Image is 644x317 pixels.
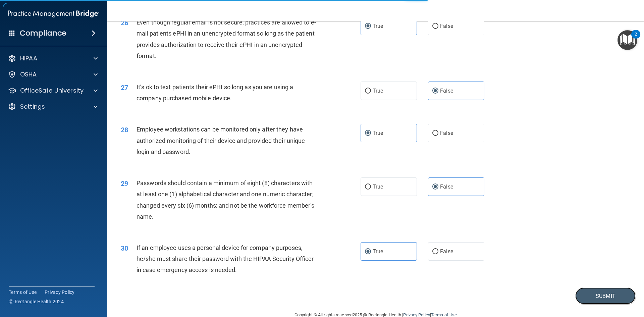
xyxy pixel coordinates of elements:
[440,130,453,136] span: False
[121,84,128,92] span: 27
[20,70,37,78] p: OSHA
[9,289,37,296] a: Terms of Use
[373,88,383,94] span: True
[432,89,438,94] input: False
[137,126,305,155] span: Employee workstations can be monitored only after they have authorized monitoring of their device...
[635,34,637,43] div: 2
[432,184,438,190] input: False
[20,87,84,95] p: OfficeSafe University
[45,289,75,296] a: Privacy Policy
[432,24,438,29] input: False
[8,103,98,111] a: Settings
[137,84,293,102] span: It’s ok to text patients their ePHI so long as you are using a company purchased mobile device.
[121,244,128,252] span: 30
[8,87,98,95] a: OfficeSafe University
[9,298,64,305] span: Ⓒ Rectangle Health 2024
[137,179,314,220] span: Passwords should contain a minimum of eight (8) characters with at least one (1) alphabetical cha...
[8,70,98,78] a: OSHA
[20,54,37,62] p: HIPAA
[432,131,438,136] input: False
[440,88,453,94] span: False
[365,184,371,190] input: True
[137,244,314,273] span: If an employee uses a personal device for company purposes, he/she must share their password with...
[8,54,98,62] a: HIPAA
[121,19,128,27] span: 26
[365,24,371,29] input: True
[121,126,128,134] span: 28
[440,248,453,255] span: False
[20,29,66,38] h4: Compliance
[373,248,383,255] span: True
[575,287,636,305] button: Submit
[373,23,383,29] span: True
[373,183,383,190] span: True
[440,23,453,29] span: False
[137,19,316,59] span: Even though regular email is not secure, practices are allowed to e-mail patients ePHI in an unen...
[365,131,371,136] input: True
[121,179,128,188] span: 29
[20,103,45,111] p: Settings
[8,7,99,20] img: PMB logo
[365,249,371,254] input: True
[432,249,438,254] input: False
[618,30,637,50] button: Open Resource Center, 2 new notifications
[365,89,371,94] input: True
[373,130,383,136] span: True
[440,183,453,190] span: False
